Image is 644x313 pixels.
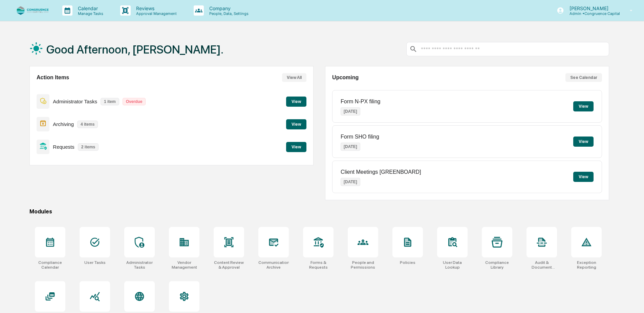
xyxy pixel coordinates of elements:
a: View [286,143,306,150]
h2: Upcoming [332,75,359,81]
div: Forms & Requests [303,260,334,270]
p: Form N-PX filing [341,99,380,105]
button: View [286,97,306,107]
p: [PERSON_NAME] [564,5,620,11]
p: Manage Tasks [72,11,107,16]
p: 1 item [101,98,119,105]
div: Communications Archive [258,260,289,270]
button: View All [282,73,306,82]
p: Form SHO filing [341,134,379,140]
p: Overdue [123,98,146,105]
div: Compliance Calendar [35,260,65,270]
div: User Data Lookup [437,260,468,270]
h2: Action Items [37,75,69,81]
div: People and Permissions [348,260,378,270]
div: Modules [29,208,609,215]
p: Admin • Congruence Capital [564,11,620,16]
p: Archiving [53,121,74,127]
div: Compliance Library [482,260,512,270]
div: Exception Reporting [571,260,602,270]
p: People, Data, Settings [204,11,252,16]
button: View [286,119,306,129]
a: View [286,98,306,104]
div: User Tasks [84,260,106,265]
p: Administrator Tasks [53,99,97,104]
div: Audit & Document Logs [527,260,557,270]
p: Approval Management [131,11,180,16]
h1: Good Afternoon, [PERSON_NAME]. [46,43,223,56]
div: Policies [400,260,415,265]
div: Content Review & Approval [214,260,244,270]
p: Reviews [131,5,180,11]
p: [DATE] [341,178,360,186]
p: 2 items [78,143,99,151]
button: View [573,101,594,111]
img: logo [16,6,49,15]
div: Administrator Tasks [124,260,155,270]
p: Client Meetings [GREENBOARD] [341,169,421,175]
button: View [573,172,594,182]
button: See Calendar [565,73,602,82]
a: View [286,121,306,127]
p: Calendar [72,5,107,11]
button: View [286,142,306,152]
button: View [573,137,594,147]
div: Vendor Management [169,260,199,270]
p: 4 items [77,121,98,128]
p: [DATE] [341,107,360,116]
p: [DATE] [341,143,360,151]
p: Requests [53,144,74,150]
p: Company [204,5,252,11]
